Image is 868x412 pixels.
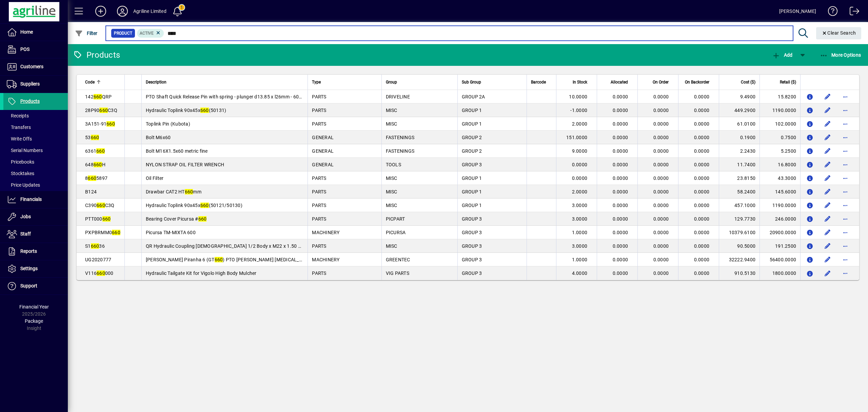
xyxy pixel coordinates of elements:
[840,91,851,102] button: More options
[822,241,833,251] button: Edit
[719,226,759,239] td: 10379.6100
[840,213,851,224] button: More options
[759,90,800,104] td: 15.8200
[462,78,481,86] span: Sub Group
[759,199,800,212] td: 1190.0000
[112,230,120,235] em: 660
[7,125,31,130] span: Transfers
[719,212,759,226] td: 129.7730
[572,189,588,194] span: 2.0000
[185,189,193,194] em: 660
[462,216,482,222] span: GROUP 3
[312,121,326,127] span: PARTS
[759,253,800,266] td: 56400.0000
[312,94,326,99] span: PARTS
[312,78,321,86] span: Type
[694,230,710,235] span: 0.0000
[85,78,120,86] div: Code
[816,27,862,39] button: Clear
[759,226,800,239] td: 20900.0000
[386,148,415,154] span: FASTENINGS
[759,104,800,117] td: 1190.0000
[719,185,759,199] td: 58.2400
[462,175,482,181] span: GROUP 1
[840,118,851,129] button: More options
[653,189,669,194] span: 0.0000
[146,108,226,113] span: Hydraulic Toplink 90x45x (50131)
[759,212,800,226] td: 246.0000
[73,50,120,60] div: Products
[822,132,833,143] button: Edit
[694,108,710,113] span: 0.0000
[573,78,587,86] span: In Stock
[85,108,117,113] span: 28P90 C3Q
[85,257,111,262] span: UG2020777
[312,162,334,167] span: GENERAL
[462,148,482,154] span: GROUP 2
[386,121,397,127] span: MISC
[462,257,482,262] span: GROUP 3
[7,182,40,188] span: Price Updates
[572,216,588,222] span: 3.0000
[462,135,482,140] span: GROUP 2
[822,105,833,116] button: Edit
[312,216,326,222] span: PARTS
[572,243,588,249] span: 3.0000
[531,78,552,86] div: Barcode
[572,230,588,235] span: 1.0000
[694,216,710,222] span: 0.0000
[822,146,833,156] button: Edit
[719,253,759,266] td: 32222.9400
[20,248,37,254] span: Reports
[312,78,377,86] div: Type
[840,159,851,170] button: More options
[20,231,31,237] span: Staff
[146,121,190,127] span: Toplink Pin (Kubota)
[386,257,410,262] span: GREENTEC
[759,158,800,171] td: 16.8000
[7,136,32,142] span: Write Offs
[85,243,105,249] span: S1 36
[386,243,397,249] span: MISC
[719,266,759,280] td: 910.5130
[653,203,669,208] span: 0.0000
[572,175,588,181] span: 0.0000
[613,175,628,181] span: 0.0000
[719,131,759,144] td: 0.1900
[759,131,800,144] td: 0.7500
[3,168,68,179] a: Stocktakes
[462,121,482,127] span: GROUP 1
[719,90,759,104] td: 9.4900
[215,257,223,262] em: 660
[653,162,669,167] span: 0.0000
[822,91,833,102] button: Edit
[3,226,68,243] a: Staff
[73,27,99,39] button: Filter
[613,148,628,154] span: 0.0000
[822,200,833,211] button: Edit
[312,135,334,140] span: GENERAL
[146,230,196,235] span: Picursa TM-MIXTA 600
[653,270,669,276] span: 0.0000
[20,214,31,219] span: Jobs
[613,270,628,276] span: 0.0000
[759,185,800,199] td: 145.6000
[694,203,710,208] span: 0.0000
[146,162,224,167] span: NYLON STRAP OIL FILTER WRENCH
[694,189,710,194] span: 0.0000
[3,110,68,121] a: Receipts
[462,270,482,276] span: GROUP 3
[20,29,33,35] span: Home
[20,98,40,104] span: Products
[85,121,115,127] span: 3A151-91
[653,135,669,140] span: 0.0000
[719,199,759,212] td: 457.1000
[386,230,406,235] span: PICURSA
[572,257,588,262] span: 1.0000
[386,108,397,113] span: MISC
[312,189,326,194] span: PARTS
[146,189,201,194] span: Drawbar CAT2 HT mm
[462,78,522,86] div: Sub Group
[840,105,851,116] button: More options
[19,304,49,310] span: Financial Year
